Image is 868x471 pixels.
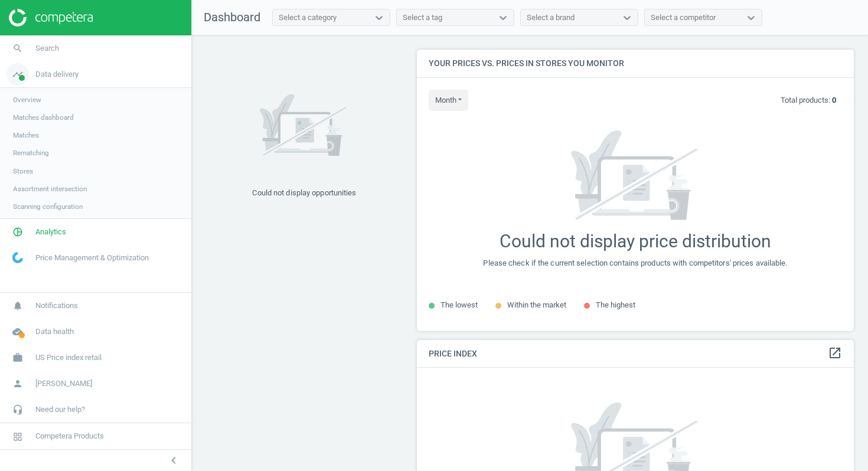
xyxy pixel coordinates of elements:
[35,352,102,363] span: US Price index retail
[13,166,33,176] span: Stores
[483,258,787,269] div: Please check if the current selection contains products with competitors' prices available.
[651,12,716,23] div: Select a competitor
[417,340,854,368] h4: Price Index
[260,78,348,173] img: 7171a7ce662e02b596aeec34d53f281b.svg
[6,221,29,243] i: pie_chart_outlined
[167,453,181,467] i: chevron_left
[549,130,722,222] img: 7171a7ce662e02b596aeec34d53f281b.svg
[279,12,337,23] div: Select a category
[35,227,66,237] span: Analytics
[13,184,87,194] span: Assortment intersection
[35,43,59,54] span: Search
[13,148,49,158] span: Rematching
[403,12,442,23] div: Select a tag
[417,50,854,77] h4: Your prices vs. prices in stores you monitor
[429,90,468,111] button: month
[204,10,260,24] span: Dashboard
[35,326,74,337] span: Data health
[9,9,93,27] img: ajHJNr6hYgQAAAAASUVORK5CYII=
[527,12,575,23] div: Select a brand
[781,95,836,106] p: Total products:
[832,96,836,104] b: 0
[13,130,39,140] span: Matches
[6,346,29,369] i: work
[500,231,771,252] div: Could not display price distribution
[828,346,842,360] i: open_in_new
[6,37,29,60] i: search
[6,63,29,86] i: timeline
[596,300,635,309] span: The highest
[35,378,92,389] span: [PERSON_NAME]
[13,113,74,122] span: Matches dashboard
[12,252,23,263] img: wGWNvw8QSZomAAAAABJRU5ErkJggg==
[440,300,478,309] span: The lowest
[13,202,83,211] span: Scanning configuration
[159,453,188,468] button: chevron_left
[13,95,41,104] span: Overview
[507,300,566,309] span: Within the market
[6,295,29,317] i: notifications
[828,346,842,361] a: open_in_new
[35,69,79,80] span: Data delivery
[35,404,85,415] span: Need our help?
[6,398,29,421] i: headset_mic
[35,431,104,441] span: Competera Products
[35,300,78,311] span: Notifications
[252,188,356,198] div: Could not display opportunities
[6,320,29,343] i: cloud_done
[6,372,29,395] i: person
[35,253,149,263] span: Price Management & Optimization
